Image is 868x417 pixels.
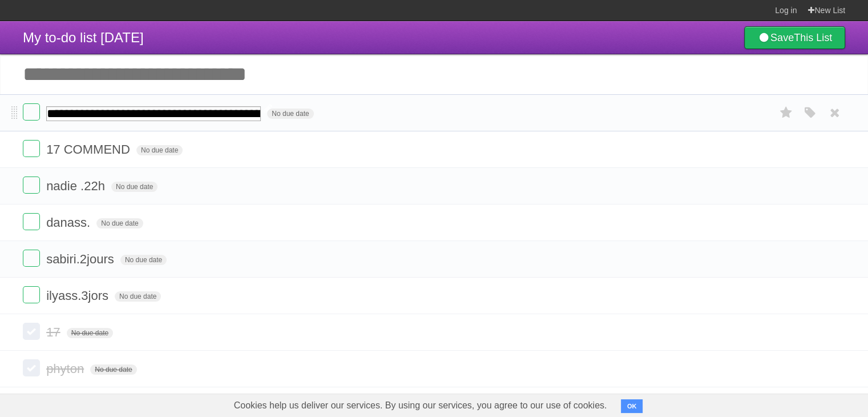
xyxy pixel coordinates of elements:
[23,359,40,376] label: Done
[67,328,113,338] span: No due date
[46,142,133,157] span: 17 COMMEND
[794,32,832,43] b: This List
[46,252,117,266] span: sabiri.2jours
[223,394,619,417] span: Cookies help us deliver our services. By using our services, you agree to our use of cookies.
[23,140,40,157] label: Done
[115,291,161,302] span: No due date
[23,286,40,303] label: Done
[23,213,40,230] label: Done
[46,288,111,303] span: ilyass.3jors
[621,399,643,413] button: OK
[776,103,797,122] label: Star task
[46,362,87,376] span: phyton
[96,218,143,228] span: No due date
[46,215,93,230] span: danass.
[23,103,40,121] label: Done
[267,109,313,119] span: No due date
[111,182,158,192] span: No due date
[23,30,144,45] span: My to-do list [DATE]
[23,177,40,194] label: Done
[120,255,167,265] span: No due date
[90,364,136,375] span: No due date
[744,26,845,49] a: SaveThis List
[136,145,183,155] span: No due date
[23,250,40,267] label: Done
[46,325,63,339] span: 17
[46,179,108,193] span: nadie .22h
[23,323,40,340] label: Done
